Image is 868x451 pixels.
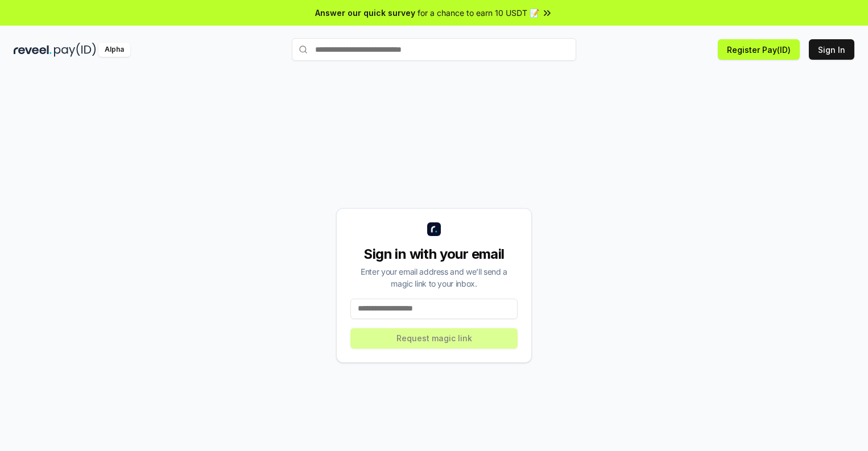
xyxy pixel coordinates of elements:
span: for a chance to earn 10 USDT 📝 [418,7,539,19]
img: reveel_dark [14,43,52,57]
div: Enter your email address and we’ll send a magic link to your inbox. [350,266,518,289]
button: Sign In [809,39,854,60]
img: pay_id [54,43,96,57]
div: Alpha [98,43,130,57]
img: logo_small [427,222,441,236]
div: Sign in with your email [350,245,518,263]
button: Register Pay(ID) [718,39,800,60]
span: Answer our quick survey [315,7,415,19]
